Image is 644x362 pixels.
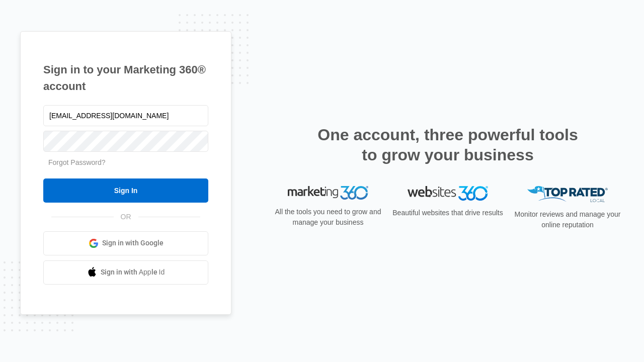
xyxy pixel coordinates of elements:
[43,178,208,203] input: Sign In
[314,125,581,165] h2: One account, three powerful tools to grow your business
[408,186,488,201] img: Websites 360
[288,186,368,200] img: Marketing 360
[102,238,164,248] span: Sign in with Google
[527,186,608,203] img: Top Rated Local
[43,61,208,95] h1: Sign in to your Marketing 360® account
[511,209,624,230] p: Monitor reviews and manage your online reputation
[43,260,208,285] a: Sign in with Apple Id
[101,267,165,278] span: Sign in with Apple Id
[391,208,504,218] p: Beautiful websites that drive results
[43,105,208,126] input: Email
[48,158,106,166] a: Forgot Password?
[272,207,384,228] p: All the tools you need to grow and manage your business
[114,212,138,222] span: OR
[43,231,208,255] a: Sign in with Google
